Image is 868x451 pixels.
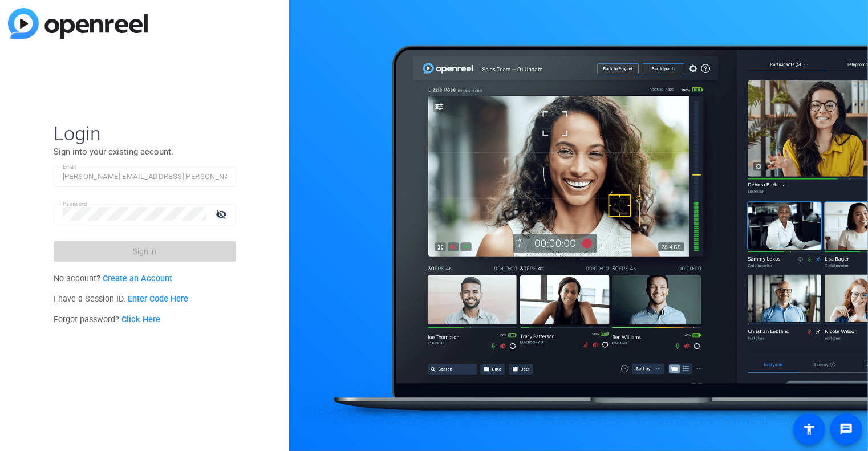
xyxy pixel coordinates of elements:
[54,145,236,158] p: Sign into your existing account.
[209,206,236,222] mat-icon: visibility_off
[63,201,87,208] mat-label: Password
[128,294,188,304] a: Enter Code Here
[839,422,853,436] mat-icon: message
[54,274,173,283] span: No account?
[54,315,161,324] span: Forgot password?
[121,315,160,324] a: Click Here
[8,8,148,39] img: blue-gradient.svg
[802,422,816,436] mat-icon: accessibility
[54,294,189,304] span: I have a Session ID.
[63,164,77,170] mat-label: Email
[54,121,236,145] span: Login
[63,170,227,184] input: Enter Email Address
[103,274,172,283] a: Create an Account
